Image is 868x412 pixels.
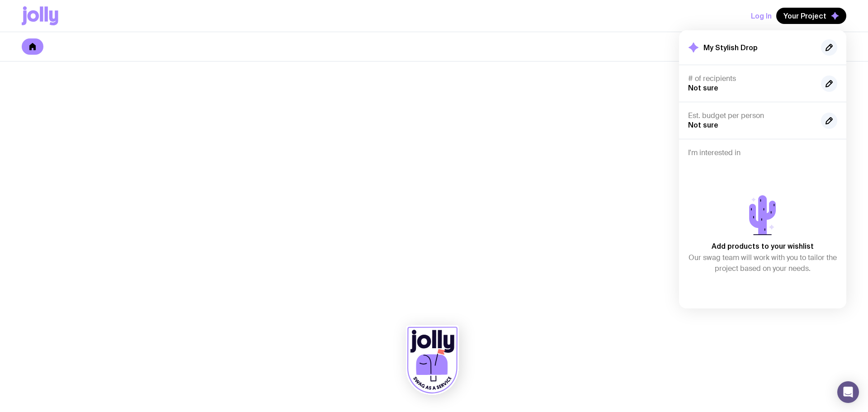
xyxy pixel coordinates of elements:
[783,11,826,20] span: Your Project
[688,74,814,83] h4: # of recipients
[712,241,814,251] p: Add products to your wishlist
[688,84,718,92] span: Not sure
[688,148,837,157] h4: I'm interested in
[776,8,846,24] button: Your Project
[688,252,837,274] p: Our swag team will work with you to tailor the project based on your needs.
[688,111,814,120] h4: Est. budget per person
[751,8,772,24] button: Log In
[703,43,758,52] h2: My Stylish Drop
[688,121,718,129] span: Not sure
[837,381,859,403] div: Open Intercom Messenger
